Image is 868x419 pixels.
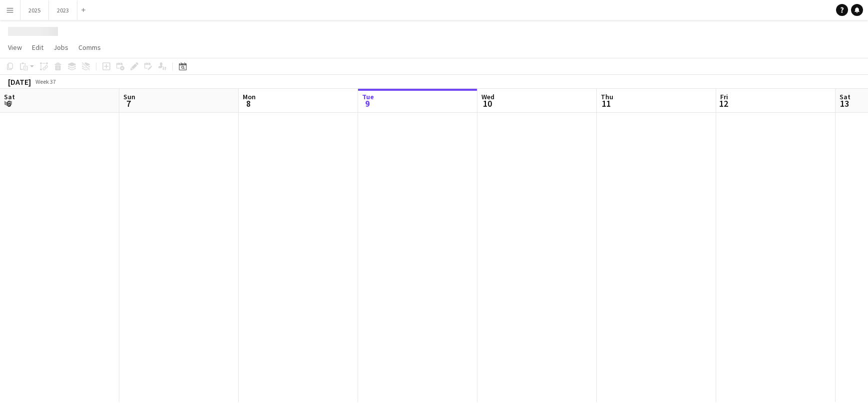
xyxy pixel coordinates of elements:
[840,92,851,101] span: Sat
[4,92,15,101] span: Sat
[362,92,374,101] span: Tue
[28,41,47,54] a: Edit
[74,41,105,54] a: Comms
[243,92,256,101] span: Mon
[361,98,374,109] span: 9
[4,41,26,54] a: View
[838,98,851,109] span: 13
[78,43,101,52] span: Comms
[481,92,494,101] span: Wed
[719,98,728,109] span: 12
[32,43,43,52] span: Edit
[33,78,58,85] span: Week 37
[241,98,256,109] span: 8
[8,77,31,87] div: [DATE]
[122,98,135,109] span: 7
[49,0,77,20] button: 2023
[123,92,135,101] span: Sun
[8,43,22,52] span: View
[49,41,72,54] a: Jobs
[53,43,68,52] span: Jobs
[599,98,613,109] span: 11
[2,98,15,109] span: 6
[20,0,49,20] button: 2025
[480,98,494,109] span: 10
[720,92,728,101] span: Fri
[601,92,613,101] span: Thu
